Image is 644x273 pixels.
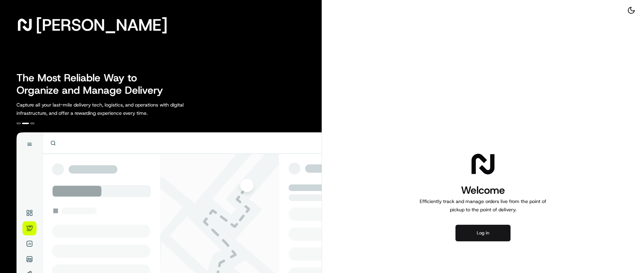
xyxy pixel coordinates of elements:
[36,18,168,32] span: [PERSON_NAME]
[17,101,215,117] p: Capture all your last-mile delivery tech, logistics, and operations with digital infrastructure, ...
[455,225,511,241] button: Log in
[417,183,549,197] h1: Welcome
[17,72,171,97] h2: The Most Reliable Way to Organize and Manage Delivery
[417,197,549,214] p: Efficiently track and manage orders live from the point of pickup to the point of delivery.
